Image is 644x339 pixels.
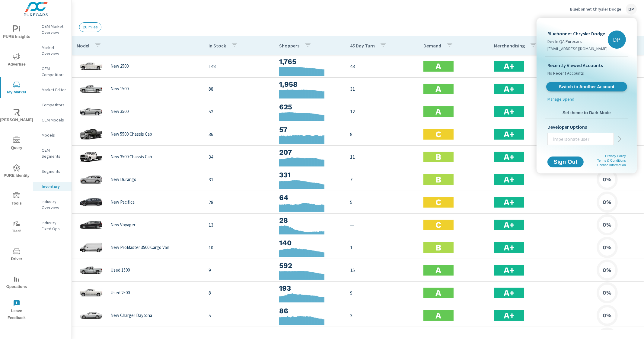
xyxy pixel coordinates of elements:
[597,163,626,167] a: License Information
[597,159,626,162] a: Terms & Conditions
[547,30,607,37] p: Bluebonnet Chrysler Dodge
[547,123,626,131] p: Developer Options
[545,96,628,105] a: Manage Spend
[547,157,584,167] button: Sign Out
[546,82,627,92] a: Switch to Another Account
[547,96,574,102] p: Manage Spend
[608,31,626,49] div: DP
[545,107,628,118] button: Set theme to Dark Mode
[547,62,626,69] p: Recently Viewed Accounts
[548,131,614,147] input: Impersonate user
[547,110,626,115] span: Set theme to Dark Mode
[547,46,607,52] p: [EMAIL_ADDRESS][DOMAIN_NAME]
[605,154,626,158] a: Privacy Policy
[550,84,623,90] span: Switch to Another Account
[552,159,579,165] span: Sign Out
[547,69,626,77] span: No Recent Accounts
[547,38,607,44] p: Dev In QA Purecars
